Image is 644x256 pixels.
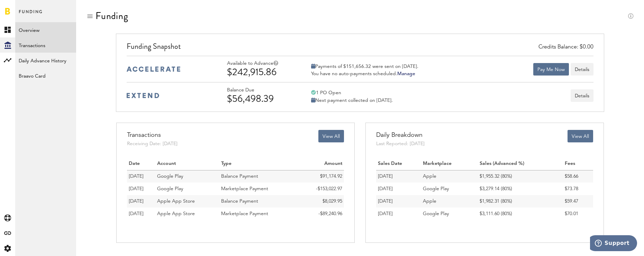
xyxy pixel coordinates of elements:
[127,41,593,56] div: Funding Snapshot
[129,174,144,179] span: [DATE]
[219,208,298,220] td: Marketplace Payment
[298,158,344,170] th: Amount
[129,199,144,204] span: [DATE]
[478,170,563,183] td: $1,955.32 (80%)
[478,195,563,208] td: $1,982.31 (80%)
[478,183,563,195] td: $3,279.14 (80%)
[533,63,569,76] button: Pay Me Now
[127,67,180,72] img: accelerate-medium-blue-logo.svg
[155,195,219,208] td: Apple App Store
[127,158,155,170] th: Date
[478,208,563,220] td: $3,111.60 (80%)
[318,211,342,216] span: -$89,240.96
[15,22,76,37] a: Overview
[298,183,344,195] td: -$153,022.97
[127,208,155,220] td: 07/31/25
[376,195,421,208] td: [DATE]
[323,199,342,204] span: $8,029.95
[127,170,155,183] td: 08/18/25
[376,170,421,183] td: [DATE]
[311,63,418,70] div: Payments of $151,656.32 were sent on [DATE].
[298,170,344,183] td: $91,174.92
[127,195,155,208] td: 08/01/25
[219,170,298,183] td: Balance Payment
[127,130,178,140] div: Transactions
[219,183,298,195] td: Marketplace Payment
[157,211,195,216] span: Apple App Store
[320,174,342,179] span: $91,174.92
[157,199,195,204] span: Apple App Store
[15,53,76,68] a: Daily Advance History
[127,140,178,147] div: Receiving Date: [DATE]
[221,186,268,191] span: Marketplace Payment
[311,97,393,104] div: Next payment collected on [DATE].
[421,208,478,220] td: Google Play
[221,211,268,216] span: Marketplace Payment
[563,195,593,208] td: $59.47
[316,186,342,191] span: -$153,022.97
[219,158,298,170] th: Type
[129,211,144,216] span: [DATE]
[155,170,219,183] td: Google Play
[219,195,298,208] td: Balance Payment
[157,186,183,191] span: Google Play
[538,43,593,51] div: Credits Balance: $0.00
[563,170,593,183] td: $58.66
[376,183,421,195] td: [DATE]
[221,199,258,204] span: Balance Payment
[227,61,293,67] div: Available to Advance
[227,93,293,104] div: $56,498.39
[155,158,219,170] th: Account
[155,183,219,195] td: Google Play
[19,8,43,22] span: Funding
[155,208,219,220] td: Apple App Store
[478,158,563,170] th: Sales (Advanced %)
[568,130,593,142] button: View All
[421,195,478,208] td: Apple
[376,208,421,220] td: [DATE]
[311,90,393,96] div: 1 PO Open
[376,130,425,140] div: Daily Breakdown
[421,183,478,195] td: Google Play
[376,140,425,147] div: Last Reported: [DATE]
[227,87,293,93] div: Balance Due
[15,37,76,53] a: Transactions
[298,195,344,208] td: $8,029.95
[129,186,144,191] span: [DATE]
[563,208,593,220] td: $70.01
[421,170,478,183] td: Apple
[221,174,258,179] span: Balance Payment
[227,67,293,78] div: $242,915.86
[571,63,593,76] button: Details
[318,130,344,142] button: View All
[15,68,76,83] a: Braavo Card
[571,89,593,102] button: Details
[127,93,159,98] img: extend-medium-blue-logo.svg
[563,158,593,170] th: Fees
[590,235,637,253] iframe: Opens a widget where you can find more information
[298,208,344,220] td: -$89,240.96
[127,183,155,195] td: 08/15/25
[397,71,415,76] a: Manage
[563,183,593,195] td: $73.78
[376,158,421,170] th: Sales Date
[311,71,418,77] div: You have no auto-payments scheduled.
[421,158,478,170] th: Marketplace
[157,174,183,179] span: Google Play
[96,10,128,21] div: Funding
